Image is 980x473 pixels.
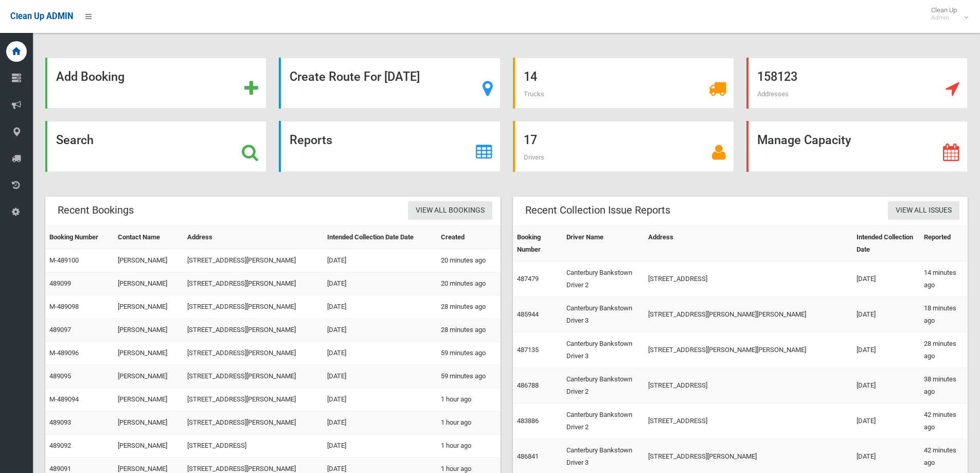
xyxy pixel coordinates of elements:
td: 42 minutes ago [920,404,968,439]
a: 487135 [517,346,539,354]
td: [DATE] [323,434,437,458]
td: [PERSON_NAME] [114,249,183,272]
a: Create Route For [DATE] [279,58,500,109]
a: 489095 [49,372,71,380]
td: 38 minutes ago [920,368,968,404]
td: 28 minutes ago [920,332,968,368]
strong: 158123 [757,69,797,84]
td: 1 hour ago [437,411,501,434]
th: Booking Number [45,226,114,249]
td: [STREET_ADDRESS][PERSON_NAME] [183,319,323,342]
a: 485944 [517,310,539,318]
a: 486788 [517,381,539,389]
td: Canterbury Bankstown Driver 2 [562,368,644,404]
td: Canterbury Bankstown Driver 2 [562,404,644,439]
td: [STREET_ADDRESS][PERSON_NAME] [183,411,323,434]
strong: 14 [524,69,537,84]
td: [STREET_ADDRESS] [644,368,852,404]
td: [DATE] [323,365,437,388]
td: 18 minutes ago [920,297,968,332]
td: [DATE] [323,388,437,411]
td: [PERSON_NAME] [114,319,183,342]
td: [STREET_ADDRESS][PERSON_NAME] [183,272,323,295]
a: 486841 [517,452,539,460]
strong: Create Route For [DATE] [290,69,420,84]
td: 59 minutes ago [437,365,501,388]
strong: Search [56,133,94,147]
a: M-489100 [49,256,79,264]
header: Recent Bookings [45,200,146,220]
td: [DATE] [852,368,920,404]
a: Reports [279,121,500,172]
span: Drivers [524,153,544,161]
a: 489092 [49,442,71,449]
th: Address [183,226,323,249]
a: 14 Trucks [513,58,734,109]
td: [DATE] [323,319,437,342]
a: 17 Drivers [513,121,734,172]
td: [PERSON_NAME] [114,388,183,411]
strong: Add Booking [56,69,124,84]
span: Clean Up ADMIN [10,11,73,21]
a: Manage Capacity [746,121,968,172]
a: 487479 [517,275,539,283]
td: [DATE] [323,342,437,365]
td: [PERSON_NAME] [114,342,183,365]
a: 158123 Addresses [746,58,968,109]
td: [PERSON_NAME] [114,272,183,295]
td: Canterbury Bankstown Driver 3 [562,332,644,368]
span: Addresses [757,90,789,98]
th: Created [437,226,501,249]
th: Intended Collection Date [852,226,920,261]
td: Canterbury Bankstown Driver 2 [562,261,644,297]
a: Add Booking [45,58,266,109]
td: 59 minutes ago [437,342,501,365]
strong: Manage Capacity [757,133,851,147]
th: Booking Number [513,226,563,261]
td: [DATE] [852,332,920,368]
td: [DATE] [323,411,437,434]
a: 483886 [517,417,539,425]
td: [STREET_ADDRESS][PERSON_NAME][PERSON_NAME] [644,297,852,332]
a: M-489098 [49,303,79,310]
td: [PERSON_NAME] [114,411,183,434]
a: View All Bookings [408,201,492,220]
a: Search [45,121,266,172]
a: 489099 [49,279,71,287]
td: [STREET_ADDRESS][PERSON_NAME] [183,365,323,388]
td: [DATE] [323,249,437,272]
td: [STREET_ADDRESS][PERSON_NAME] [183,249,323,272]
td: 14 minutes ago [920,261,968,297]
a: 489093 [49,418,71,426]
td: [STREET_ADDRESS][PERSON_NAME] [183,342,323,365]
td: 28 minutes ago [437,319,501,342]
span: Clean Up [926,6,967,22]
td: [DATE] [852,297,920,332]
td: [DATE] [323,295,437,319]
td: 1 hour ago [437,388,501,411]
a: M-489096 [49,349,79,357]
td: [STREET_ADDRESS][PERSON_NAME] [183,295,323,319]
td: [DATE] [323,272,437,295]
td: [PERSON_NAME] [114,365,183,388]
header: Recent Collection Issue Reports [513,200,683,220]
th: Intended Collection Date Date [323,226,437,249]
th: Contact Name [114,226,183,249]
a: M-489094 [49,395,79,403]
td: [PERSON_NAME] [114,434,183,458]
a: View All Issues [888,201,959,220]
a: 489097 [49,326,71,334]
td: 20 minutes ago [437,249,501,272]
th: Reported [920,226,968,261]
th: Driver Name [562,226,644,261]
th: Address [644,226,852,261]
small: Admin [931,14,957,22]
td: [PERSON_NAME] [114,295,183,319]
td: 28 minutes ago [437,295,501,319]
span: Trucks [524,90,544,98]
td: [STREET_ADDRESS] [644,261,852,297]
td: 20 minutes ago [437,272,501,295]
td: [STREET_ADDRESS][PERSON_NAME][PERSON_NAME] [644,332,852,368]
a: 489091 [49,465,71,472]
td: [STREET_ADDRESS][PERSON_NAME] [183,388,323,411]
